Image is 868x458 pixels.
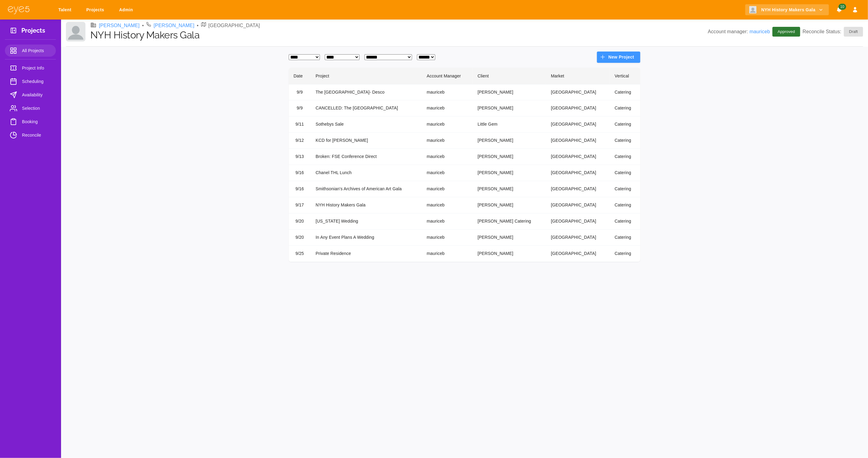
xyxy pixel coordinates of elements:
[422,68,473,84] th: Account Manager
[311,116,422,133] td: Sothebys Sale
[750,29,770,34] a: mauriceb
[422,100,473,116] td: mauriceb
[66,22,85,41] img: Client logo
[597,52,640,63] button: New Project
[311,84,422,100] td: The [GEOGRAPHIC_DATA]- Desco
[610,149,640,165] td: Catering
[22,78,51,85] span: Scheduling
[22,131,51,139] span: Reconcile
[546,197,610,213] td: [GEOGRAPHIC_DATA]
[473,68,546,84] th: Client
[5,75,56,88] a: Scheduling
[546,133,610,149] td: [GEOGRAPHIC_DATA]
[294,137,306,144] div: 9/12
[610,181,640,197] td: Catering
[22,105,51,112] span: Selection
[294,105,306,112] div: 9/9
[610,213,640,230] td: Catering
[546,84,610,100] td: [GEOGRAPHIC_DATA]
[473,230,546,246] td: [PERSON_NAME]
[311,165,422,181] td: Chanel THL Lunch
[311,213,422,230] td: [US_STATE] Wedding
[294,250,306,257] div: 9/25
[834,4,845,16] button: Notifications
[546,230,610,246] td: [GEOGRAPHIC_DATA]
[5,116,56,128] a: Booking
[749,6,757,13] img: Client logo
[5,45,56,57] a: All Projects
[311,181,422,197] td: Smithsonian's Archives of American Art Gala
[473,84,546,100] td: [PERSON_NAME]
[422,230,473,246] td: mauriceb
[610,165,640,181] td: Catering
[54,4,78,16] a: Talent
[473,181,546,197] td: [PERSON_NAME]
[289,68,311,84] th: Date
[610,100,640,116] td: Catering
[5,102,56,114] a: Selection
[294,89,306,96] div: 9/9
[473,149,546,165] td: [PERSON_NAME]
[22,91,51,98] span: Availability
[99,22,140,29] a: [PERSON_NAME]
[422,149,473,165] td: mauriceb
[294,218,306,225] div: 9/20
[610,84,640,100] td: Catering
[22,118,51,125] span: Booking
[311,133,422,149] td: KCD for [PERSON_NAME]
[311,197,422,213] td: NYH History Makers Gala
[197,22,199,29] li: •
[311,68,422,84] th: Project
[294,202,306,209] div: 9/17
[422,116,473,133] td: mauriceb
[610,116,640,133] td: Catering
[473,116,546,133] td: Little Gem
[422,181,473,197] td: mauriceb
[311,149,422,165] td: Broken: FSE Conference Direct
[294,153,306,160] div: 9/13
[774,29,799,35] span: Approved
[90,29,708,41] h1: NYH History Makers Gala
[422,246,473,262] td: mauriceb
[610,133,640,149] td: Catering
[422,84,473,100] td: mauriceb
[311,230,422,246] td: In Any Event Plans A Wedding
[546,165,610,181] td: [GEOGRAPHIC_DATA]
[22,64,51,72] span: Project Info
[708,28,770,35] p: Account manager:
[82,4,110,16] a: Projects
[546,181,610,197] td: [GEOGRAPHIC_DATA]
[422,165,473,181] td: mauriceb
[311,100,422,116] td: CANCELLED: The [GEOGRAPHIC_DATA]
[5,62,56,74] a: Project Info
[838,4,846,10] span: 10
[7,5,30,14] img: eye5
[154,22,194,29] a: [PERSON_NAME]
[5,129,56,141] a: Reconcile
[546,116,610,133] td: [GEOGRAPHIC_DATA]
[845,29,862,35] span: Draft
[546,100,610,116] td: [GEOGRAPHIC_DATA]
[610,230,640,246] td: Catering
[294,186,306,192] div: 9/16
[473,100,546,116] td: [PERSON_NAME]
[473,246,546,262] td: [PERSON_NAME]
[294,121,306,128] div: 9/11
[208,22,260,29] p: [GEOGRAPHIC_DATA]
[422,197,473,213] td: mauriceb
[546,68,610,84] th: Market
[803,27,863,37] p: Reconcile Status:
[546,246,610,262] td: [GEOGRAPHIC_DATA]
[294,234,306,241] div: 9/20
[546,149,610,165] td: [GEOGRAPHIC_DATA]
[22,47,51,54] span: All Projects
[610,246,640,262] td: Catering
[610,197,640,213] td: Catering
[21,27,45,36] h3: Projects
[294,170,306,176] div: 9/16
[115,4,139,16] a: Admin
[610,68,640,84] th: Vertical
[422,133,473,149] td: mauriceb
[473,133,546,149] td: [PERSON_NAME]
[745,4,829,16] button: NYH History Makers Gala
